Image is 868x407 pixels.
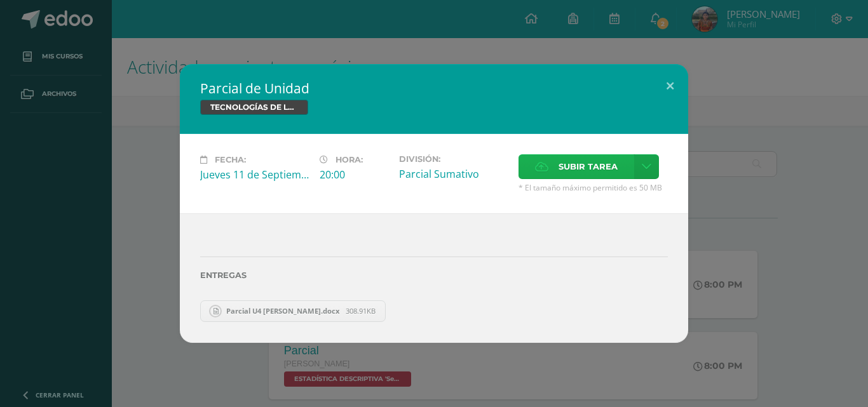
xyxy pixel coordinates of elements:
span: Hora: [336,155,363,164]
span: Subir tarea [559,155,618,178]
a: Parcial U4 Aida Yaxón.docx [200,300,386,322]
div: Jueves 11 de Septiembre [200,168,309,182]
button: Close (Esc) [652,64,688,107]
span: Fecha: [215,155,246,164]
span: Parcial U4 [PERSON_NAME].docx [220,306,346,316]
span: TECNOLOGÍAS DE LA INFORMACIÓN Y LA COMUNICACIÓN 5 [200,100,308,115]
span: * El tamaño máximo permitido es 50 MB [519,182,668,193]
label: División: [399,154,508,164]
label: Entregas [200,270,668,280]
div: 20:00 [320,168,389,182]
h2: Parcial de Unidad [200,79,668,97]
span: 308.91KB [346,306,376,316]
div: Parcial Sumativo [399,167,508,181]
